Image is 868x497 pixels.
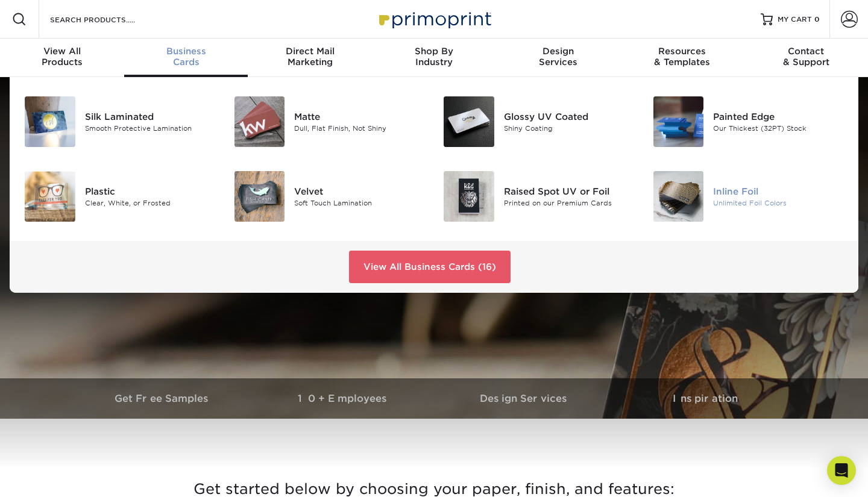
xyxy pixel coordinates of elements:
[620,39,744,77] a: Resources& Templates
[85,123,216,134] div: Smooth Protective Lamination
[653,92,844,152] a: Painted Edge Business Cards Painted Edge Our Thickest (32PT) Stock
[25,171,75,222] img: Plastic Business Cards
[504,123,635,134] div: Shiny Coating
[124,46,248,57] span: Business
[294,110,425,123] div: Matte
[234,96,285,147] img: Matte Business Cards
[713,123,844,134] div: Our Thickest (32PT) Stock
[234,171,285,222] img: Velvet Business Cards
[234,166,426,227] a: Velvet Business Cards Velvet Soft Touch Lamination
[349,251,511,283] a: View All Business Cards (16)
[24,92,216,152] a: Silk Laminated Business Cards Silk Laminated Smooth Protective Lamination
[248,46,372,57] span: Direct Mail
[234,92,426,152] a: Matte Business Cards Matte Dull, Flat Finish, Not Shiny
[85,110,216,123] div: Silk Laminated
[827,456,856,485] div: Open Intercom Messenger
[124,46,248,67] div: Cards
[496,46,620,67] div: Services
[653,171,704,222] img: Inline Foil Business Cards
[504,110,635,123] div: Glossy UV Coated
[504,184,635,198] div: Raised Spot UV or Foil
[248,46,372,67] div: Marketing
[85,198,216,208] div: Clear, White, or Frosted
[294,198,425,208] div: Soft Touch Lamination
[3,460,102,493] iframe: Google Customer Reviews
[778,14,812,25] span: MY CART
[49,12,166,27] input: SEARCH PRODUCTS.....
[620,46,744,57] span: Resources
[444,96,494,147] img: Glossy UV Coated Business Cards
[496,46,620,57] span: Design
[372,46,496,67] div: Industry
[443,166,635,227] a: Raised Spot UV or Foil Business Cards Raised Spot UV or Foil Printed on our Premium Cards
[744,46,868,57] span: Contact
[124,39,248,77] a: BusinessCards
[444,171,494,222] img: Raised Spot UV or Foil Business Cards
[620,46,744,67] div: & Templates
[24,166,216,227] a: Plastic Business Cards Plastic Clear, White, or Frosted
[374,6,494,32] img: Primoprint
[653,166,844,227] a: Inline Foil Business Cards Inline Foil Unlimited Foil Colors
[372,46,496,57] span: Shop By
[744,39,868,77] a: Contact& Support
[85,184,216,198] div: Plastic
[744,46,868,67] div: & Support
[653,96,704,147] img: Painted Edge Business Cards
[814,15,820,23] span: 0
[504,198,635,208] div: Printed on our Premium Cards
[496,39,620,77] a: DesignServices
[248,39,372,77] a: Direct MailMarketing
[713,198,844,208] div: Unlimited Foil Colors
[25,96,75,147] img: Silk Laminated Business Cards
[294,184,425,198] div: Velvet
[713,110,844,123] div: Painted Edge
[713,184,844,198] div: Inline Foil
[294,123,425,134] div: Dull, Flat Finish, Not Shiny
[372,39,496,77] a: Shop ByIndustry
[443,92,635,152] a: Glossy UV Coated Business Cards Glossy UV Coated Shiny Coating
